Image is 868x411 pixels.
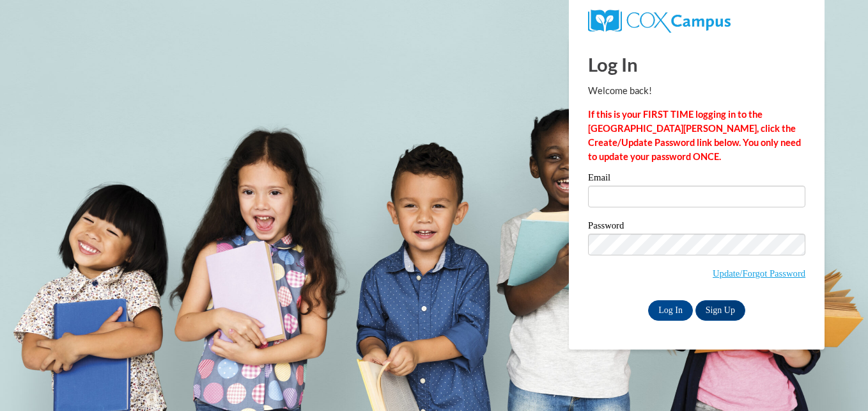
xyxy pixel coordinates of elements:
[588,221,805,234] label: Password
[588,109,801,162] strong: If this is your FIRST TIME logging in to the [GEOGRAPHIC_DATA][PERSON_NAME], click the Create/Upd...
[588,173,805,186] label: Email
[588,51,805,77] h1: Log In
[648,300,693,321] input: Log In
[695,300,745,321] a: Sign Up
[713,268,805,278] a: Update/Forgot Password
[588,10,731,33] img: COX Campus
[588,84,805,98] p: Welcome back!
[588,15,731,26] a: COX Campus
